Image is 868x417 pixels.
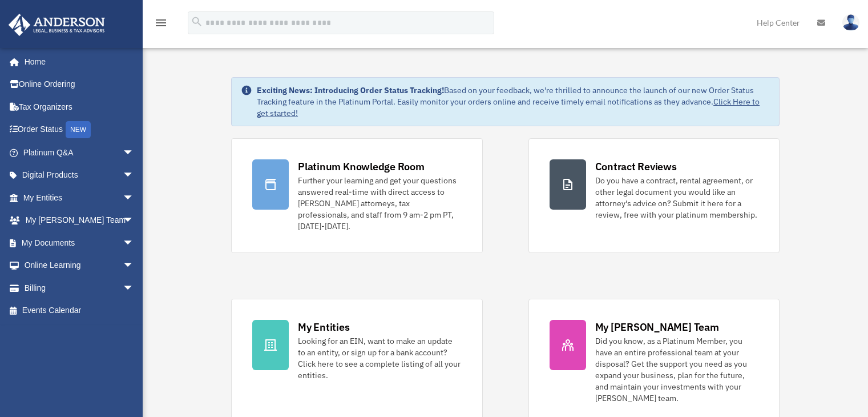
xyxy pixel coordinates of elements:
a: Online Learningarrow_drop_down [8,254,151,277]
a: Contract Reviews Do you have a contract, rental agreement, or other legal document you would like... [528,138,780,253]
div: My [PERSON_NAME] Team [595,320,719,334]
div: Did you know, as a Platinum Member, you have an entire professional team at your disposal? Get th... [595,335,758,404]
a: menu [154,20,168,30]
a: Platinum Q&Aarrow_drop_down [8,141,151,164]
a: My [PERSON_NAME] Teamarrow_drop_down [8,209,151,232]
div: NEW [66,121,91,138]
img: Anderson Advisors Platinum Portal [5,14,108,36]
a: Click Here to get started! [257,97,760,118]
span: arrow_drop_down [123,276,146,300]
a: Home [8,50,146,73]
a: My Documentsarrow_drop_down [8,231,151,254]
span: arrow_drop_down [123,231,146,255]
div: Contract Reviews [595,159,677,174]
div: Do you have a contract, rental agreement, or other legal document you would like an attorney's ad... [595,175,758,220]
span: arrow_drop_down [123,164,146,187]
div: Further your learning and get your questions answered real-time with direct access to [PERSON_NAM... [298,175,461,232]
div: Looking for an EIN, want to make an update to an entity, or sign up for a bank account? Click her... [298,335,461,381]
a: Billingarrow_drop_down [8,276,151,299]
a: Digital Productsarrow_drop_down [8,164,151,187]
div: My Entities [298,320,349,334]
div: Based on your feedback, we're thrilled to announce the launch of our new Order Status Tracking fe... [257,85,770,119]
span: arrow_drop_down [123,141,146,165]
a: Events Calendar [8,299,151,322]
a: Tax Organizers [8,95,151,118]
i: search [191,15,203,28]
a: Platinum Knowledge Room Further your learning and get your questions answered real-time with dire... [231,138,482,253]
strong: Exciting News: Introducing Order Status Tracking! [257,85,444,95]
img: User Pic [842,14,859,31]
a: My Entitiesarrow_drop_down [8,186,151,209]
span: arrow_drop_down [123,209,146,232]
div: Platinum Knowledge Room [298,159,425,174]
a: Online Ordering [8,73,151,96]
i: menu [154,16,168,30]
a: Order StatusNEW [8,118,151,142]
span: arrow_drop_down [123,186,146,210]
span: arrow_drop_down [123,254,146,278]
